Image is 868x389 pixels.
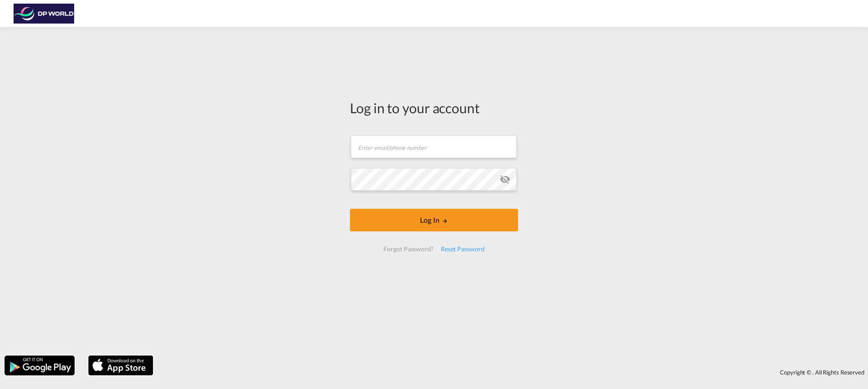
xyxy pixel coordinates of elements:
[437,241,488,257] div: Reset Password
[14,4,75,24] img: c08ca190194411f088ed0f3ba295208c.png
[87,355,154,376] img: apple.png
[351,135,517,158] input: Enter email/phone number
[4,355,75,376] img: google.png
[158,365,868,380] div: Copyright © . All Rights Reserved
[350,209,518,231] button: LOGIN
[500,174,510,185] md-icon: icon-eye-off
[380,241,437,257] div: Forgot Password?
[350,98,518,117] div: Log in to your account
